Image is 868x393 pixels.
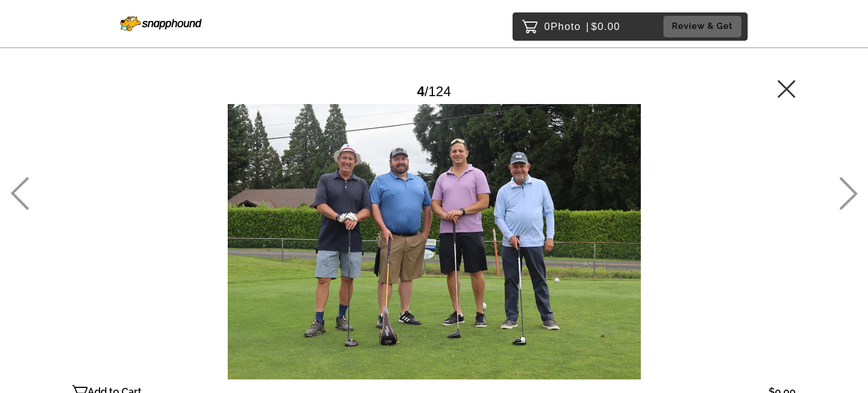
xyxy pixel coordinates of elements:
[663,16,741,37] button: Review & Get
[120,16,202,31] img: Snapphound Logo
[428,84,451,99] span: 124
[663,16,745,37] a: Review & Get
[550,18,581,36] span: Photo
[544,18,620,36] p: 0 $0.00
[586,21,589,32] span: |
[417,84,424,99] span: 4
[417,79,451,103] div: /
